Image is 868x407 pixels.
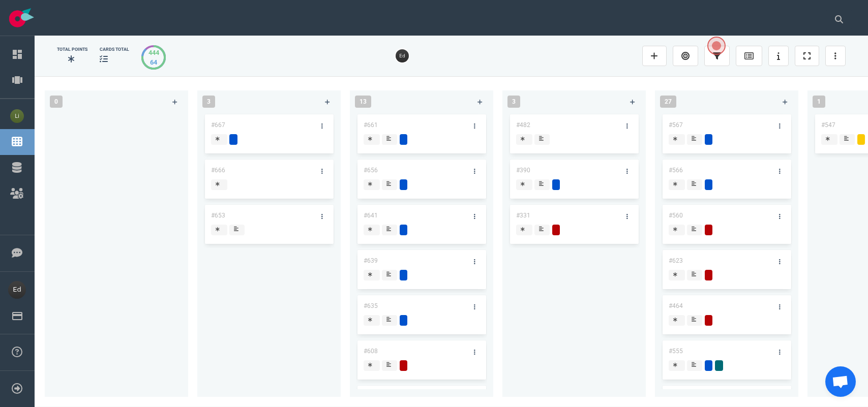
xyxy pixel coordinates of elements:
[825,366,856,397] div: Aprire la chat
[396,49,409,62] img: 26
[202,96,215,108] span: 3
[364,348,378,355] a: #608
[364,212,378,219] a: #641
[669,121,683,129] a: #567
[660,96,676,108] span: 27
[50,96,63,108] span: 0
[211,167,225,174] a: #666
[57,46,87,53] div: Total Points
[669,167,683,174] a: #566
[516,121,530,129] a: #482
[364,167,378,174] a: #656
[148,57,159,67] div: 64
[211,212,225,219] a: #653
[669,348,683,355] a: #555
[148,48,159,57] div: 444
[813,96,825,108] span: 1
[516,212,530,219] a: #331
[364,121,378,129] a: #661
[516,167,530,174] a: #390
[507,96,520,108] span: 3
[364,257,378,264] a: #639
[669,302,683,309] a: #464
[669,212,683,219] a: #560
[707,37,726,55] button: Open the dialog
[821,121,835,129] a: #547
[211,121,225,129] a: #667
[355,96,371,108] span: 13
[364,302,378,309] a: #635
[669,257,683,264] a: #623
[100,46,129,53] div: cards total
